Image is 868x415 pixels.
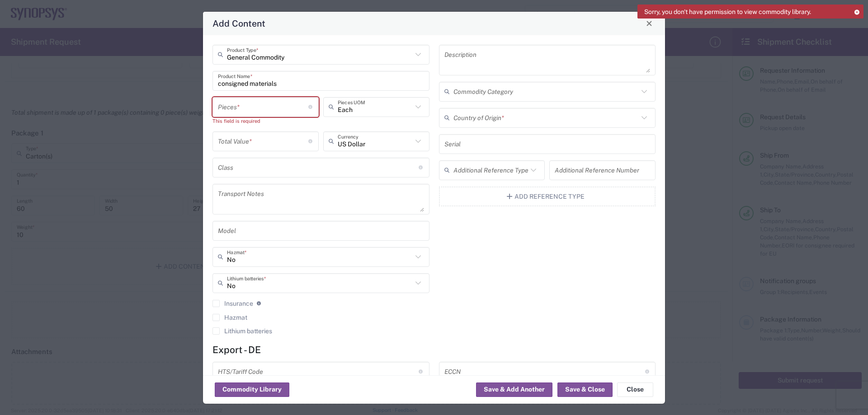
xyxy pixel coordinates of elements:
[212,327,272,335] label: Lithium batteries
[439,187,656,206] button: Add Reference Type
[215,382,289,397] button: Commodity Library
[644,8,811,16] span: Sorry, you don't have permission to view commodity library.
[617,382,653,397] button: Close
[212,300,253,307] label: Insurance
[212,117,319,125] div: This field is required
[212,314,247,321] label: Hazmat
[212,344,656,355] h4: Export - DE
[557,382,613,397] button: Save & Close
[476,382,552,397] button: Save & Add Another
[212,17,265,30] h4: Add Content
